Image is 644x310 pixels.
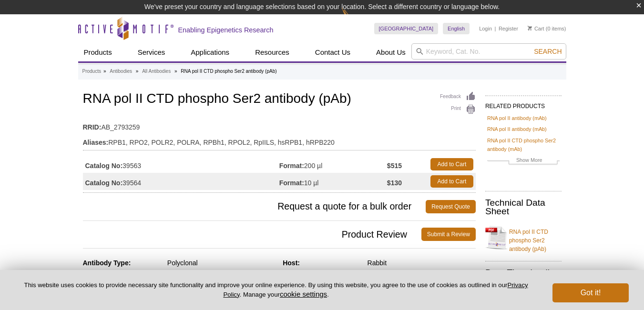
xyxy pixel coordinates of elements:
li: RNA pol II CTD phospho Ser2 antibody (pAb) [181,69,276,74]
td: 200 µl [279,156,387,173]
h2: Enabling Epigenetics Research [178,26,274,34]
h1: RNA pol II CTD phospho Ser2 antibody (pAb) [83,91,476,108]
a: Privacy Policy [223,281,528,298]
a: [GEOGRAPHIC_DATA] [374,23,439,34]
a: Feedback [440,91,476,102]
strong: $515 [387,161,402,170]
a: Products [78,43,118,61]
strong: Host: [283,259,300,267]
a: Antibodies [110,67,132,76]
a: Request Quote [426,200,476,213]
span: Search [534,48,562,55]
a: Add to Cart [430,175,473,188]
button: Got it! [552,283,629,302]
a: Login [479,25,492,32]
a: Print [440,104,476,115]
a: Add to Cart [430,158,473,170]
td: RPB1, RPO2, POLR2, POLRA, RPBh1, RPOL2, RpIILS, hsRPB1, hRPB220 [83,132,476,148]
a: Contact Us [309,43,356,61]
a: Products [82,67,101,76]
strong: Format: [279,161,304,170]
a: RNA pol II antibody (mAb) [487,125,547,133]
a: Show More [487,156,560,167]
input: Keyword, Cat. No. [411,43,566,60]
a: Resources [249,43,295,61]
h2: Technical Data Sheet [485,199,562,216]
li: | [495,23,496,34]
span: Product Review [83,228,421,241]
strong: Antibody Type: [83,259,131,267]
button: Search [531,47,564,56]
h2: RELATED PRODUCTS [485,95,562,112]
h2: Data Thumbnails [485,269,562,277]
strong: Catalog No: [85,179,123,187]
a: Cart [528,25,544,32]
li: » [136,69,139,74]
a: English [443,23,470,34]
strong: $130 [387,179,402,187]
strong: Format: [279,179,304,187]
li: (0 items) [528,23,566,34]
span: Request a quote for a bulk order [83,200,426,213]
a: Applications [185,43,235,61]
p: This website uses cookies to provide necessary site functionality and improve your online experie... [15,281,537,299]
a: Register [499,25,518,32]
a: Services [132,43,171,61]
td: 39564 [83,173,279,190]
strong: Catalog No: [85,161,123,170]
td: 10 µl [279,173,387,190]
a: RNA pol II antibody (mAb) [487,114,547,122]
td: 39563 [83,156,279,173]
a: RNA pol II CTD phospho Ser2 antibody (mAb) [487,136,560,153]
a: RNA pol II CTD phospho Ser2 antibody (pAb) [485,222,562,253]
div: Polyclonal [167,259,276,267]
img: Change Here [342,7,367,30]
a: Submit a Review [421,228,476,241]
td: AB_2793259 [83,117,476,132]
li: » [174,69,177,74]
strong: Aliases: [83,138,109,147]
a: All Antibodies [142,67,171,76]
div: Rabbit [368,259,476,267]
a: About Us [370,43,411,61]
li: » [103,69,106,74]
button: cookie settings [280,290,327,298]
strong: RRID: [83,123,102,131]
img: Your Cart [528,26,532,30]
